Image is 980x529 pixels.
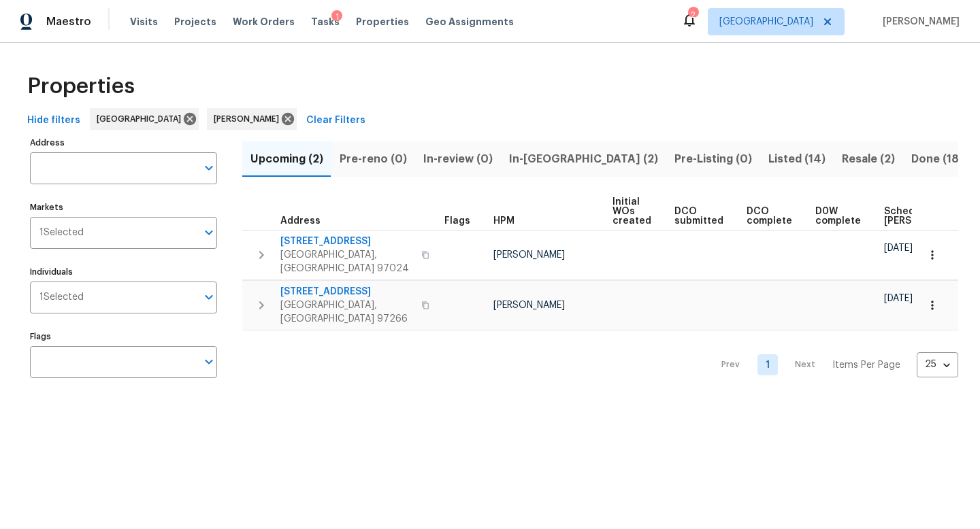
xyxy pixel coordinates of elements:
span: Projects [174,15,216,29]
button: Open [199,352,218,371]
span: Hide filters [27,112,80,129]
label: Flags [30,332,217,341]
p: Items Per Page [832,358,900,372]
nav: Pagination Navigation [708,339,958,392]
span: 1 Selected [39,292,84,303]
span: [STREET_ADDRESS] [280,285,413,298]
span: [GEOGRAPHIC_DATA], [GEOGRAPHIC_DATA] 97266 [280,298,413,326]
div: [GEOGRAPHIC_DATA] [90,108,199,130]
span: [GEOGRAPHIC_DATA] [719,15,813,29]
span: Resale (2) [842,150,895,169]
a: Goto page 1 [757,354,778,375]
span: Properties [356,15,409,29]
span: [DATE] [884,243,913,253]
span: Clear Filters [306,112,365,129]
span: Work Orders [233,15,295,29]
span: Listed (14) [768,150,826,169]
button: Open [199,288,218,307]
span: Address [280,216,321,226]
span: [GEOGRAPHIC_DATA] [97,112,186,126]
span: Done (187) [911,150,970,169]
span: Flags [444,216,470,226]
span: Properties [27,80,135,93]
span: [PERSON_NAME] [493,250,565,260]
span: [PERSON_NAME] [877,15,960,29]
label: Address [30,139,217,147]
button: Open [199,158,218,177]
button: Hide filters [22,108,86,133]
div: 25 [917,347,958,382]
div: 1 [331,10,342,24]
button: Open [199,223,218,242]
span: [PERSON_NAME] [214,112,284,126]
button: Clear Filters [301,108,371,133]
span: Maestro [46,15,91,29]
div: [PERSON_NAME] [207,108,297,130]
span: [PERSON_NAME] [493,301,565,310]
span: D0W complete [815,207,861,226]
span: [STREET_ADDRESS] [280,235,413,248]
span: Initial WOs created [612,197,651,226]
div: 2 [688,8,698,22]
span: DCO submitted [674,207,723,226]
span: [GEOGRAPHIC_DATA], [GEOGRAPHIC_DATA] 97024 [280,248,413,275]
span: In-[GEOGRAPHIC_DATA] (2) [509,150,658,169]
span: DCO complete [747,207,792,226]
span: In-review (0) [423,150,493,169]
span: Geo Assignments [425,15,514,29]
span: Pre-reno (0) [340,150,407,169]
span: [DATE] [884,294,913,303]
span: Tasks [311,17,340,27]
span: HPM [493,216,514,226]
span: Visits [130,15,158,29]
label: Markets [30,203,217,211]
span: Upcoming (2) [250,150,323,169]
span: 1 Selected [39,227,84,239]
span: Pre-Listing (0) [674,150,752,169]
span: Scheduled [PERSON_NAME] [884,207,961,226]
label: Individuals [30,268,217,276]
